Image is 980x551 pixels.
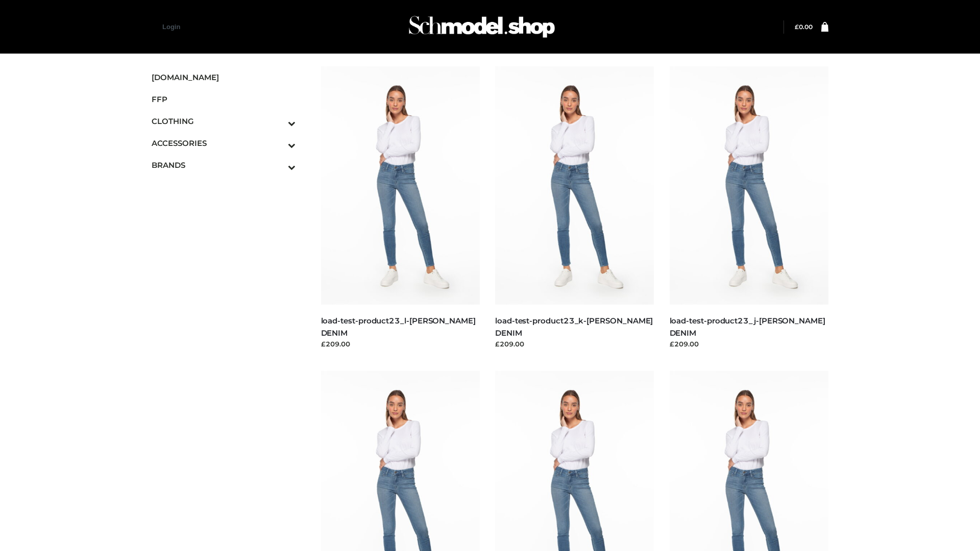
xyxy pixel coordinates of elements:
a: load-test-product23_l-[PERSON_NAME] DENIM [321,316,476,337]
img: Schmodel Admin 964 [405,7,558,47]
a: ACCESSORIESToggle Submenu [152,132,296,154]
bdi: 0.00 [795,23,813,31]
button: Toggle Submenu [260,110,296,132]
a: CLOTHINGToggle Submenu [152,110,296,132]
span: FFP [152,93,296,105]
span: [DOMAIN_NAME] [152,71,296,83]
span: £ [795,23,799,31]
a: £0.00 [795,23,813,31]
span: BRANDS [152,159,296,171]
div: £209.00 [495,339,654,349]
span: ACCESSORIES [152,137,296,149]
button: Toggle Submenu [260,154,296,176]
span: CLOTHING [152,115,296,127]
a: BRANDSToggle Submenu [152,154,296,176]
div: £209.00 [321,339,480,349]
a: FFP [152,88,296,110]
a: load-test-product23_j-[PERSON_NAME] DENIM [670,316,825,337]
a: [DOMAIN_NAME] [152,66,296,88]
button: Toggle Submenu [260,132,296,154]
a: load-test-product23_k-[PERSON_NAME] DENIM [495,316,653,337]
a: Login [162,23,180,31]
div: £209.00 [670,339,829,349]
